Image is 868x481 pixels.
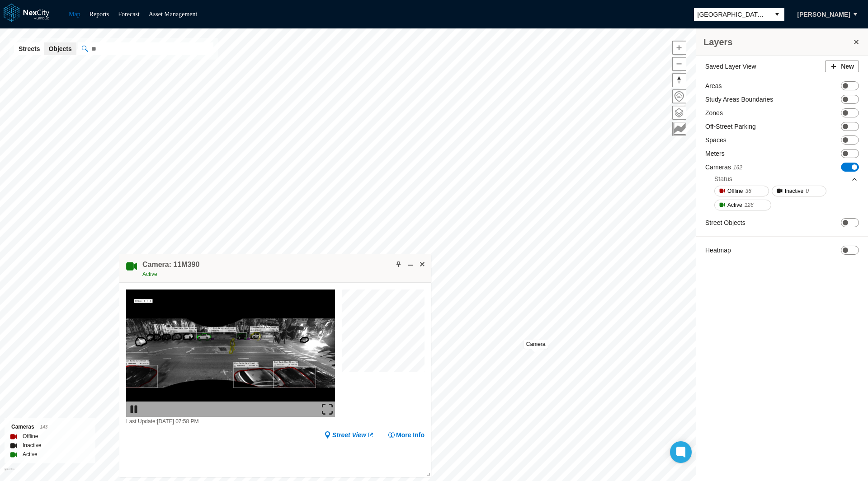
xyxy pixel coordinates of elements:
[727,187,743,196] span: Offline
[788,7,860,22] button: [PERSON_NAME]
[770,8,784,21] button: select
[118,11,139,18] a: Forecast
[23,432,38,441] label: Offline
[703,36,852,48] h3: Layers
[705,135,726,145] label: Spaces
[19,44,40,53] span: Streets
[332,430,366,439] span: Street View
[526,341,546,347] span: Camera
[705,108,723,117] label: Zones
[142,260,199,279] div: Double-click to make header text selectable
[705,95,773,104] label: Study Areas Boundaries
[324,430,374,439] a: Street View
[126,290,335,417] img: video
[11,422,89,432] div: Cameras
[672,122,686,136] button: Key metrics
[14,42,44,55] button: Streets
[705,122,756,131] label: Off-Street Parking
[388,430,425,439] button: More Info
[44,42,76,55] button: Objects
[126,417,335,426] div: Last Update: [DATE] 07:58 PM
[825,61,859,72] button: New
[672,57,686,71] button: Zoom out
[705,81,722,90] label: Areas
[714,172,858,186] div: Status
[322,404,333,415] img: expand
[40,425,48,430] span: 143
[90,11,109,18] a: Reports
[714,174,732,183] div: Status
[727,201,742,210] span: Active
[797,10,850,19] span: [PERSON_NAME]
[785,187,803,196] span: Inactive
[673,41,686,54] span: Zoom in
[698,10,766,19] span: [GEOGRAPHIC_DATA][PERSON_NAME]
[705,149,725,158] label: Meters
[806,187,809,196] span: 0
[673,74,686,87] span: Reset bearing to north
[705,163,742,172] label: Cameras
[672,73,686,87] button: Reset bearing to north
[714,186,769,196] button: Offline36
[705,246,731,255] label: Heatmap
[672,106,686,120] button: Layers management
[705,218,745,227] label: Street Objects
[396,430,425,439] span: More Info
[772,186,826,196] button: Inactive0
[23,450,38,459] label: Active
[4,468,14,478] a: Mapbox homepage
[745,201,754,210] span: 126
[128,404,139,415] img: play
[48,44,71,53] span: Objects
[745,187,751,196] span: 36
[149,11,198,18] a: Asset Management
[142,271,157,277] span: Active
[673,57,686,70] span: Zoom out
[69,11,80,18] a: Map
[672,89,686,103] button: Home
[142,260,199,270] h4: Double-click to make header text selectable
[342,290,429,377] canvas: Map
[714,200,771,210] button: Active126
[672,41,686,55] button: Zoom in
[23,441,41,450] label: Inactive
[705,62,756,71] label: Saved Layer View
[841,62,854,71] span: New
[733,164,742,171] span: 162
